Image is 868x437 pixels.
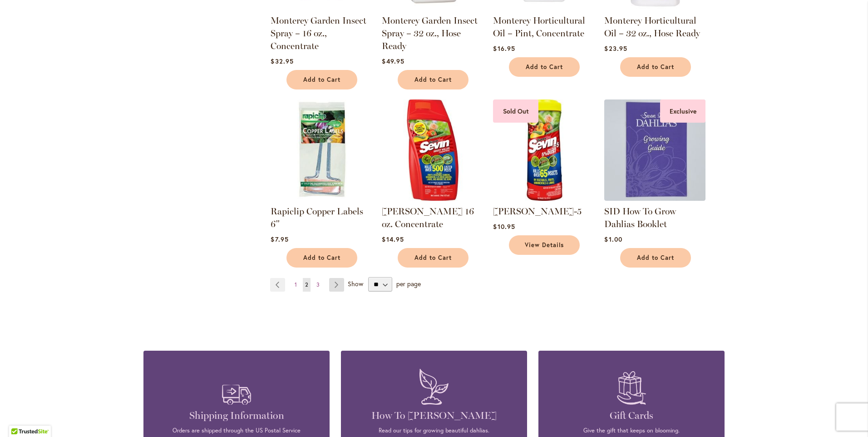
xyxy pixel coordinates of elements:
button: Add to Cart [620,248,691,268]
span: $23.95 [604,44,627,53]
button: Add to Cart [620,57,691,77]
a: 3 [314,278,322,292]
span: $16.95 [493,44,515,53]
h4: Shipping Information [157,409,316,422]
a: Swan Island Dahlias - How to Grow Guide Exclusive [604,194,705,203]
a: [PERSON_NAME] 16 oz. Concentrate [382,206,474,229]
p: Orders are shipped through the US Postal Service [157,427,316,435]
a: Rapiclip Copper Labels 6" [271,206,363,229]
h4: How To [PERSON_NAME] [355,409,513,422]
img: Rapiclip Copper Labels 6" [271,99,372,201]
div: Sold Out [493,99,538,123]
button: Add to Cart [398,70,469,89]
span: $1.00 [604,235,622,243]
a: Monterey Horticultural Oil – Pint, Concentrate [493,3,594,12]
p: Read our tips for growing beautiful dahlias. [355,427,513,435]
button: Add to Cart [286,248,357,268]
span: Add to Cart [414,254,452,262]
button: Add to Cart [286,70,357,89]
img: Sevin 16 oz. Concentrate [382,99,483,201]
a: Monterey Garden Insect Spray – 16 oz., Concentrate [271,15,366,51]
p: Give the gift that keeps on blooming. [552,427,711,435]
span: $32.95 [271,57,293,65]
a: Sevin-5 Sold Out [493,194,594,203]
span: Add to Cart [526,63,563,71]
span: Add to Cart [637,63,674,71]
span: 2 [305,281,308,288]
span: 3 [316,281,320,288]
span: Add to Cart [414,76,452,84]
a: Monterey Horticultural Oil – Pint, Concentrate [493,15,585,39]
a: Monterey Horticultural Oil – 32 oz., Hose Ready [604,15,700,39]
span: Add to Cart [303,76,340,84]
img: Swan Island Dahlias - How to Grow Guide [604,99,705,201]
a: SID How To Grow Dahlias Booklet [604,206,676,229]
a: View Details [509,235,580,255]
a: Monterey Garden Insect Spray – 16 oz., Concentrate [271,3,372,12]
img: Sevin-5 [493,99,594,201]
iframe: Launch Accessibility Center [7,405,32,430]
a: Monterey Horticultural Oil – 32 oz., Hose Ready [604,3,705,12]
span: Show [348,279,363,288]
h4: Gift Cards [552,409,711,422]
span: Add to Cart [637,254,674,262]
span: $7.95 [271,235,288,243]
span: $49.95 [382,57,404,65]
a: Rapiclip Copper Labels 6" [271,194,372,203]
span: Add to Cart [303,254,340,262]
a: [PERSON_NAME]-5 [493,206,582,217]
button: Add to Cart [398,248,469,268]
span: $14.95 [382,235,404,243]
a: Monterey Garden Insect Spray – 32 oz., Hose Ready [382,3,483,12]
a: 1 [292,278,299,292]
span: 1 [295,281,297,288]
div: Exclusive [660,99,705,123]
span: $10.95 [493,222,515,231]
a: Sevin 16 oz. Concentrate [382,194,483,203]
a: Monterey Garden Insect Spray – 32 oz., Hose Ready [382,15,478,51]
span: per page [396,279,421,288]
span: View Details [525,241,564,249]
button: Add to Cart [509,57,580,77]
